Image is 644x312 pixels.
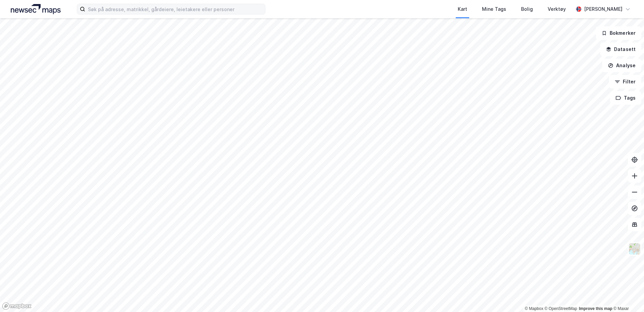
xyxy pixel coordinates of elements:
img: Z [628,242,641,255]
iframe: Chat Widget [610,280,644,312]
img: logo.a4113a55bc3d86da70a041830d287a7e.svg [11,4,61,14]
div: Kart [458,5,467,13]
a: OpenStreetMap [545,306,577,311]
button: Analyse [602,59,641,72]
a: Mapbox [525,306,543,311]
button: Bokmerker [596,26,641,40]
div: Mine Tags [482,5,506,13]
a: Improve this map [579,306,612,311]
div: Verktøy [548,5,566,13]
button: Tags [610,91,641,105]
button: Filter [609,75,641,88]
input: Søk på adresse, matrikkel, gårdeiere, leietakere eller personer [85,4,265,14]
button: Datasett [600,43,641,56]
div: [PERSON_NAME] [584,5,622,13]
a: Mapbox homepage [2,302,32,310]
div: Kontrollprogram for chat [610,280,644,312]
div: Bolig [521,5,533,13]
